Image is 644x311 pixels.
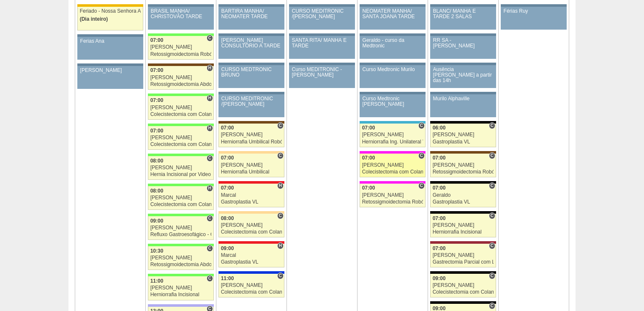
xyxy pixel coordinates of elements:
span: 06:00 [433,125,446,131]
div: Colecistectomia com Colangiografia VL [150,112,212,117]
div: Key: Assunção [218,181,284,184]
a: [PERSON_NAME] [77,66,143,89]
a: C 09:00 [PERSON_NAME] Colecistectomia com Colangiografia VL [430,274,496,297]
div: Colecistectomia com Colangiografia VL [221,229,282,235]
div: Key: Aviso [360,33,426,36]
a: Feriado - Nossa Senhora Aparecida (Dia inteiro) [77,7,143,30]
a: C 06:00 [PERSON_NAME] Gastroplastia VL [430,124,496,147]
div: Key: Blanc [430,211,496,214]
div: Refluxo Gastroesofágico - Cirurgia VL [150,232,212,237]
a: Curso Medtronic Murilo [360,65,426,88]
span: 07:00 [362,185,375,191]
span: 07:00 [362,155,375,161]
a: CURSO MEDITRONIC /[PERSON_NAME] [218,94,284,117]
span: 07:00 [150,37,164,43]
span: 09:00 [221,245,234,251]
div: [PERSON_NAME] [150,255,212,261]
div: Hernia Incisional por Video [150,172,212,177]
div: Key: Brasil [148,184,214,186]
div: Herniorrafia Umbilical [221,169,282,175]
div: [PERSON_NAME] [150,195,212,201]
div: CURSO MEDITRONIC /[PERSON_NAME] [221,96,282,107]
span: 07:00 [362,125,375,131]
div: NEOMATER MANHÃ/ SANTA JOANA TARDE [363,8,423,19]
div: Key: Aviso [77,63,143,66]
div: [PERSON_NAME] [150,165,212,171]
a: Ferias Ana [77,37,143,60]
a: C 08:00 [PERSON_NAME] Colecistectomia com Colangiografia VL [218,214,284,237]
span: 08:00 [221,215,234,221]
div: [PERSON_NAME] [433,132,494,138]
div: Colecistectomia com Colangiografia VL [362,169,423,175]
div: RR SA - [PERSON_NAME] [433,38,494,49]
div: Murilo Alphaville [433,96,494,102]
div: Key: Aviso [430,63,496,65]
span: Hospital [207,95,213,102]
div: Geraldo - curso da Medtronic [363,38,423,49]
div: Key: Aviso [218,4,284,7]
div: Colecistectomia com Colangiografia VL [221,289,282,295]
div: Key: Aviso [148,4,214,7]
div: Curso Medtronic [PERSON_NAME] [363,96,423,107]
div: [PERSON_NAME] [433,162,494,168]
a: H 07:00 [PERSON_NAME] Colecistectomia com Colangiografia VL [148,96,214,120]
div: [PERSON_NAME] [221,223,282,228]
div: Key: Sírio Libanês [430,241,496,244]
div: Key: Brasil [148,214,214,216]
a: C 07:00 [PERSON_NAME] Herniorrafia Umbilical Robótica [218,124,284,147]
span: Consultório [277,152,284,159]
div: [PERSON_NAME] [150,44,212,50]
span: Consultório [489,303,495,309]
span: 07:00 [433,185,446,191]
div: [PERSON_NAME] [150,135,212,140]
div: Key: Aviso [218,63,284,65]
a: C 07:00 [PERSON_NAME] Retossigmoidectomia Robótica [360,184,426,207]
div: SANTA RITA/ MANHÃ E TARDE [292,38,352,49]
span: 07:00 [221,125,234,131]
span: 11:00 [150,278,164,284]
a: C 07:00 [PERSON_NAME] Retossigmoidectomia Robótica [430,154,496,177]
a: H 09:00 Marcal Gastroplastia VL [218,244,284,267]
span: 07:00 [150,97,164,103]
a: H 07:00 [PERSON_NAME] Retossigmoidectomia Abdominal VL [148,66,214,90]
a: C 07:00 [PERSON_NAME] Colecistectomia com Colangiografia VL [360,154,426,177]
div: Key: Santa Joana [430,151,496,154]
div: Key: Pro Matre [360,151,426,154]
span: Consultório [277,122,284,129]
div: Geraldo [433,193,494,198]
span: Consultório [418,122,425,129]
span: Consultório [489,242,495,249]
span: 07:00 [150,67,164,73]
div: Retossigmoidectomia Abdominal [150,262,212,267]
a: Férias Ruy [501,7,567,30]
a: C 11:00 [PERSON_NAME] Colecistectomia com Colangiografia VL [218,274,284,297]
div: [PERSON_NAME] [362,132,423,138]
div: [PERSON_NAME] CONSULTÓRIO A TARDE [221,38,282,49]
span: Consultório [418,182,425,189]
div: Key: Brasil [148,94,214,96]
div: Ferias Ana [80,39,141,44]
div: Feriado - Nossa Senhora Aparecida [80,8,141,14]
a: BRASIL MANHÃ/ CHRISTOVÃO TARDE [148,7,214,30]
div: [PERSON_NAME] [433,253,494,258]
div: Key: Assunção [218,241,284,244]
div: Retossigmoidectomia Robótica [362,199,423,205]
div: Key: Blanc [430,121,496,124]
span: 07:00 [433,245,446,251]
div: Key: Aviso [430,4,496,7]
div: Key: Aviso [289,4,355,7]
div: Colecistectomia com Colangiografia VL [150,142,212,147]
span: Consultório [207,245,213,252]
div: [PERSON_NAME] [221,162,282,168]
span: 09:00 [433,275,446,281]
a: C 07:00 [PERSON_NAME] Herniorrafia Ing. Unilateral VL [360,124,426,147]
div: Key: Aviso [289,63,355,65]
div: Retossigmoidectomia Robótica [150,52,212,57]
div: Ausência [PERSON_NAME] a partir das 14h [433,67,494,84]
div: Gastroplastia VL [433,199,494,205]
div: BLANC/ MANHÃ E TARDE 2 SALAS [433,8,494,19]
div: [PERSON_NAME] [150,105,212,110]
span: Consultório [207,275,213,282]
div: Key: Feriado [77,4,143,7]
div: Key: Blanc [430,271,496,274]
